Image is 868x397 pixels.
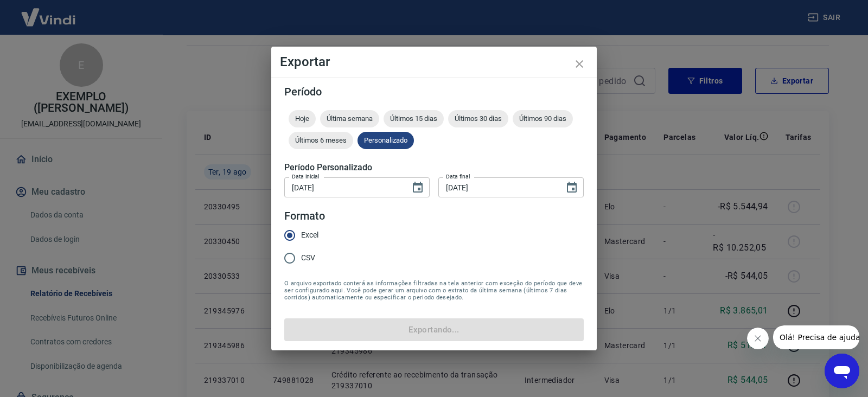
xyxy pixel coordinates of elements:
span: Últimos 6 meses [289,136,353,144]
span: Últimos 15 dias [384,114,444,123]
button: Choose date, selected date is 18 de ago de 2025 [407,177,429,198]
button: Choose date, selected date is 18 de ago de 2025 [561,177,583,198]
button: close [566,51,592,77]
legend: Formato [284,208,325,224]
h5: Período Personalizado [284,162,584,173]
span: O arquivo exportado conterá as informações filtradas na tela anterior com exceção do período que ... [284,280,584,301]
label: Data final [446,172,470,181]
span: Última semana [320,114,379,123]
iframe: Botão para abrir a janela de mensagens [825,354,859,388]
span: CSV [301,252,315,264]
iframe: Fechar mensagem [747,328,769,349]
div: Últimos 30 dias [448,110,508,127]
input: DD/MM/YYYY [284,177,403,197]
div: Última semana [320,110,379,127]
iframe: Mensagem da empresa [773,325,859,349]
span: Hoje [289,114,316,123]
label: Data inicial [292,172,320,181]
div: Hoje [289,110,316,127]
div: Últimos 15 dias [384,110,444,127]
div: Últimos 90 dias [513,110,573,127]
span: Últimos 90 dias [513,114,573,123]
h4: Exportar [280,55,588,68]
div: Últimos 6 meses [289,132,353,149]
h5: Período [284,86,584,97]
span: Últimos 30 dias [448,114,508,123]
span: Personalizado [358,136,414,144]
input: DD/MM/YYYY [438,177,557,197]
span: Excel [301,229,318,241]
div: Personalizado [358,132,414,149]
span: Olá! Precisa de ajuda? [7,8,91,16]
